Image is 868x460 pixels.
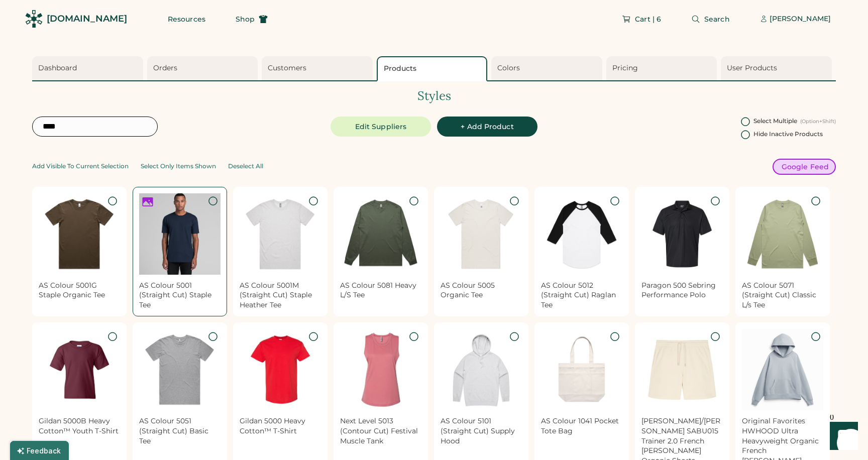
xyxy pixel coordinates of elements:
span: Shop [236,16,255,23]
button: Google Feed [773,159,836,175]
div: Styles [32,87,836,104]
div: Add Visible To Current Selection [32,163,129,170]
div: Customers [268,63,370,73]
div: AS Colour 5001 (Straight Cut) Staple Tee [139,281,221,310]
div: Pricing [612,63,714,73]
div: Select Only Items Shown [141,163,216,170]
span: Search [704,16,730,23]
img: 5071_CLASSIC_LONGSLEEVE_PISTACHIO__26250.jpg [742,193,823,275]
img: 5081_HEAVY_LS_CYPRESS__69695.jpg [340,193,421,275]
div: AS Colour 5005 Organic Tee [441,281,522,300]
button: Cart | 6 [610,9,673,29]
img: 1041_POCKET_TOTE_BAG_CREAM__51001.jpg [541,329,622,410]
div: Dashboard [38,63,140,73]
span: Cart | 6 [635,16,661,23]
div: Next Level 5013 (Contour Cut) Festival Muscle Tank [340,416,421,446]
img: 5001 [139,193,221,275]
div: (Option+Shift) [800,119,836,125]
div: [PERSON_NAME] [770,14,831,24]
div: Gildan 5000B Heavy Cotton™ Youth T-Shirt [39,416,120,436]
img: 5012_RAGLAN_TEE_WHITE_BLACK__21632.jpg [541,193,622,275]
img: 5005_ORGANIC_TEE_NATURAL__46789.jpg [441,193,522,275]
button: Edit Suppliers [331,117,431,137]
img: 500-Black-Front.jpg [641,193,723,275]
div: AS Colour 5071 (Straight Cut) Classic L/s Tee [742,281,823,310]
div: AS Colour 5051 (Straight Cut) Basic Tee [139,416,221,446]
button: + Add Product [437,117,537,137]
div: AS Colour 5101 (Straight Cut) Supply Hood [441,416,522,446]
img: 5013 [340,329,421,410]
div: AS Colour 5081 Heavy L/S Tee [340,281,421,300]
div: AS Colour 5001M (Straight Cut) Staple Heather Tee [240,281,321,310]
button: This product contains custom marketing images [139,193,154,208]
div: Select Multiple [753,118,797,125]
div: Deselect All [228,163,263,170]
div: AS Colour 5001G Staple Organic Tee [39,281,120,300]
div: AS Colour 5012 (Straight Cut) Raglan Tee [541,281,622,310]
div: [DOMAIN_NAME] [47,13,127,25]
img: Api-URL-2025-02-02T22-15-24-501_clipped_rev_1.jpeg [641,329,723,410]
div: User Products [727,63,829,73]
div: Products [384,64,484,74]
button: Resources [156,9,218,29]
img: 5001G_STAPLE_ORGANIC_TEE_WALNUT__64404.jpg [39,193,120,275]
img: 5001M_STAPLE_MARLE_TEE_WHITE_MARLE__04103.jpg [240,193,321,275]
div: Paragon 500 Sebring Performance Polo [641,281,723,300]
img: 5101-ColorImage.jpg [441,329,522,410]
div: AS Colour 1041 Pocket Tote Bag [541,416,622,436]
button: Search [679,9,742,29]
div: Gildan 5000 Heavy Cotton™ T-Shirt [240,416,321,436]
img: HWHOOD-Mineral-Front.jpg [742,329,823,410]
div: Orders [153,63,255,73]
img: Rendered Logo - Screens [25,10,43,28]
img: 5000-Red-Front.jpg [240,329,321,410]
button: Shop [224,9,280,29]
div: Hide Inactive Products [753,131,823,138]
img: 5000B [39,329,120,410]
iframe: Front Chat [820,415,863,458]
div: Colors [497,63,599,73]
img: 5051-ColorImage.jpg [139,329,221,410]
